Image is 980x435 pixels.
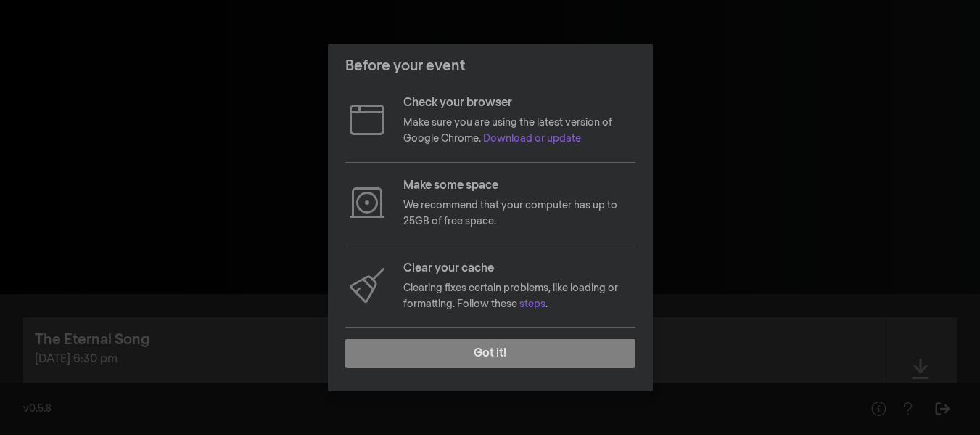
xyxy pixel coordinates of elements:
a: steps [519,299,545,309]
p: Check your browser [403,94,635,112]
a: Download or update [483,134,581,144]
header: Before your event [328,44,653,89]
p: Make sure you are using the latest version of Google Chrome. [403,115,635,147]
p: We recommend that your computer has up to 25GB of free space. [403,198,635,230]
p: Clear your cache [403,260,635,277]
button: Got it! [345,339,635,368]
p: Make some space [403,177,635,195]
p: Clearing fixes certain problems, like loading or formatting. Follow these . [403,280,635,313]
